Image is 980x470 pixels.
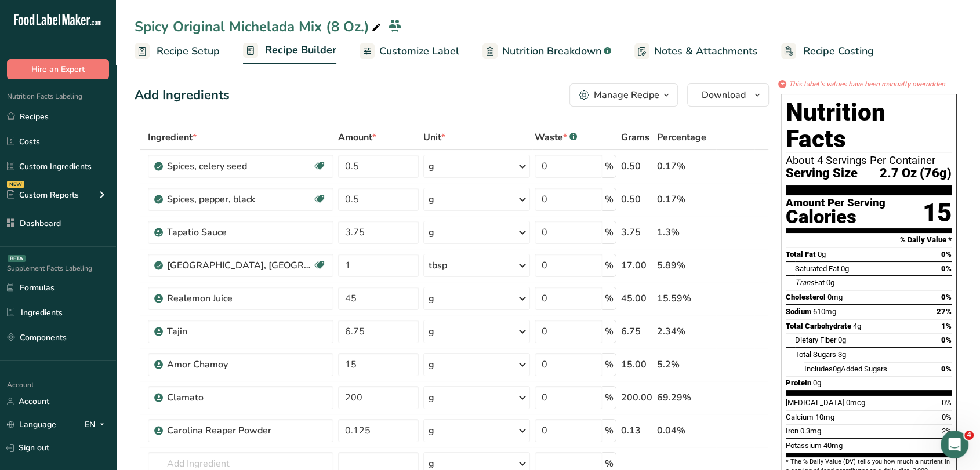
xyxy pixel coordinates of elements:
[594,88,659,102] div: Manage Recipe
[826,278,834,287] span: 0g
[657,130,706,144] span: Percentage
[657,225,714,239] div: 1.3%
[942,427,952,435] span: 2%
[795,336,836,344] span: Dietary Fiber
[379,43,459,59] span: Customize Label
[657,391,714,405] div: 69.29%
[634,38,758,64] a: Notes & Attachments
[167,159,312,173] div: Spices, celery seed
[85,418,109,432] div: EN
[795,350,836,359] span: Total Sugars
[135,38,220,64] a: Recipe Setup
[827,293,843,301] span: 0mg
[786,427,798,435] span: Iron
[786,166,858,181] span: Serving Size
[800,427,821,435] span: 0.3mg
[135,86,230,105] div: Add Ingredients
[657,292,714,305] div: 15.59%
[535,130,577,144] div: Waste
[657,192,714,206] div: 0.17%
[941,365,952,373] span: 0%
[621,391,652,405] div: 200.00
[621,130,649,144] span: Grams
[429,258,447,272] div: tbsp
[243,37,336,65] a: Recipe Builder
[429,358,434,371] div: g
[803,43,874,59] span: Recipe Costing
[657,258,714,272] div: 5.89%
[429,159,434,173] div: g
[157,43,220,59] span: Recipe Setup
[833,365,841,373] span: 0g
[841,264,849,273] span: 0g
[846,398,865,407] span: 0mcg
[941,336,952,344] span: 0%
[621,192,652,206] div: 0.50
[429,292,434,305] div: g
[654,43,758,59] span: Notes & Attachments
[167,292,312,305] div: Realemon Juice
[657,325,714,338] div: 2.34%
[569,83,678,107] button: Manage Recipe
[621,225,652,239] div: 3.75
[702,88,746,102] span: Download
[360,38,459,64] a: Customize Label
[964,431,974,440] span: 4
[429,192,434,206] div: g
[804,365,887,373] span: Includes Added Sugars
[621,292,652,305] div: 45.00
[482,38,611,64] a: Nutrition Breakdown
[621,159,652,173] div: 0.50
[786,99,952,152] h1: Nutrition Facts
[786,413,814,421] span: Calcium
[786,233,952,247] section: % Daily Value *
[838,350,846,359] span: 3g
[789,79,945,89] i: This label's values have been manually overridden
[167,225,312,239] div: Tapatio Sauce
[621,258,652,272] div: 17.00
[786,378,811,387] span: Protein
[813,307,836,316] span: 610mg
[923,198,952,228] div: 15
[786,441,822,450] span: Potassium
[167,391,312,405] div: Clamato
[853,322,861,330] span: 4g
[786,307,811,316] span: Sodium
[823,441,843,450] span: 40mg
[687,83,769,107] button: Download
[7,189,79,201] div: Custom Reports
[8,255,26,262] div: BETA
[657,424,714,438] div: 0.04%
[265,42,336,58] span: Recipe Builder
[795,264,839,273] span: Saturated Fat
[941,264,952,273] span: 0%
[941,293,952,301] span: 0%
[815,413,834,421] span: 10mg
[942,413,952,421] span: 0%
[942,398,952,407] span: 0%
[7,59,109,79] button: Hire an Expert
[621,424,652,438] div: 0.13
[7,181,24,188] div: NEW
[423,130,445,144] span: Unit
[781,38,874,64] a: Recipe Costing
[429,325,434,338] div: g
[657,159,714,173] div: 0.17%
[838,336,846,344] span: 0g
[941,322,952,330] span: 1%
[795,278,825,287] span: Fat
[167,325,312,338] div: Tajin
[502,43,601,59] span: Nutrition Breakdown
[338,130,376,144] span: Amount
[167,424,312,438] div: Carolina Reaper Powder
[621,325,652,338] div: 6.75
[429,424,434,438] div: g
[786,209,885,225] div: Calories
[880,166,952,181] span: 2.7 Oz (76g)
[818,250,826,258] span: 0g
[795,278,814,287] i: Trans
[786,250,816,258] span: Total Fat
[148,130,197,144] span: Ingredient
[813,378,821,387] span: 0g
[941,431,968,458] iframe: Intercom live chat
